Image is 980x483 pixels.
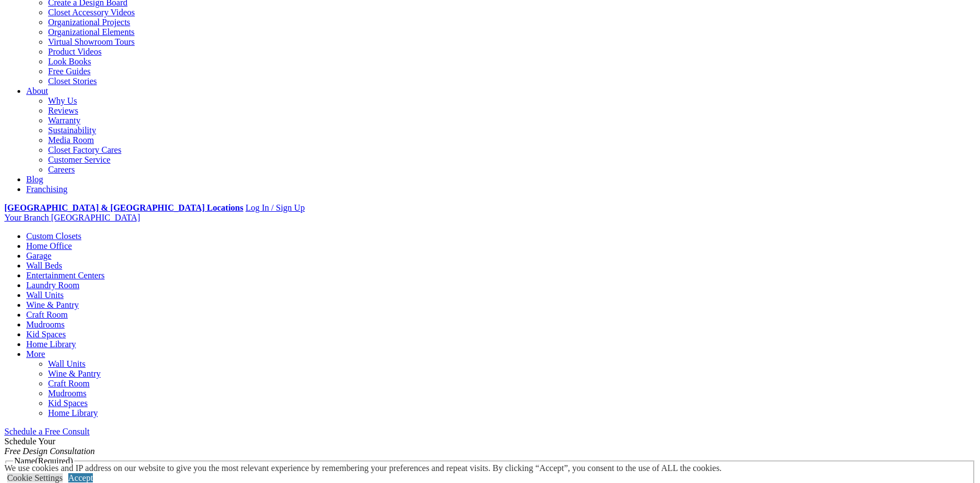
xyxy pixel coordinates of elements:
[26,251,51,260] a: Garage
[4,203,243,212] a: [GEOGRAPHIC_DATA] & [GEOGRAPHIC_DATA] Locations
[68,473,93,482] a: Accept
[48,96,77,105] a: Why Us
[4,463,722,473] div: We use cookies and IP address on our website to give you the most relevant experience by remember...
[48,359,85,368] a: Wall Units
[48,398,87,408] a: Kid Spaces
[4,427,90,436] a: Schedule a Free Consult (opens a dropdown menu)
[48,47,102,56] a: Product Videos
[48,57,91,66] a: Look Books
[26,261,62,270] a: Wall Beds
[48,8,135,17] a: Closet Accessory Videos
[26,339,76,349] a: Home Library
[48,17,130,27] a: Organizational Projects
[26,184,68,194] a: Franchising
[26,271,105,280] a: Entertainment Centers
[26,241,72,251] a: Home Office
[35,456,73,466] span: (Required)
[26,290,63,300] a: Wall Units
[4,446,95,456] em: Free Design Consultation
[48,76,97,86] a: Closet Stories
[26,349,45,359] a: More menu text will display only on big screen
[48,389,86,398] a: Mudrooms
[48,67,91,76] a: Free Guides
[48,379,90,388] a: Craft Room
[26,310,68,319] a: Craft Room
[26,86,48,96] a: About
[48,369,101,378] a: Wine & Pantry
[4,213,140,222] a: Your Branch [GEOGRAPHIC_DATA]
[26,281,79,290] a: Laundry Room
[26,320,64,329] a: Mudrooms
[13,456,74,466] legend: Name
[48,135,94,145] a: Media Room
[245,203,304,212] a: Log In / Sign Up
[48,155,110,164] a: Customer Service
[7,473,63,482] a: Cookie Settings
[48,126,96,135] a: Sustainability
[26,175,43,184] a: Blog
[48,408,98,418] a: Home Library
[26,231,81,241] a: Custom Closets
[48,165,75,174] a: Careers
[51,213,140,222] span: [GEOGRAPHIC_DATA]
[26,330,66,339] a: Kid Spaces
[4,437,95,456] span: Schedule Your
[48,145,121,154] a: Closet Factory Cares
[48,116,80,125] a: Warranty
[4,213,49,222] span: Your Branch
[26,300,79,309] a: Wine & Pantry
[48,27,134,37] a: Organizational Elements
[48,106,78,115] a: Reviews
[48,37,135,46] a: Virtual Showroom Tours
